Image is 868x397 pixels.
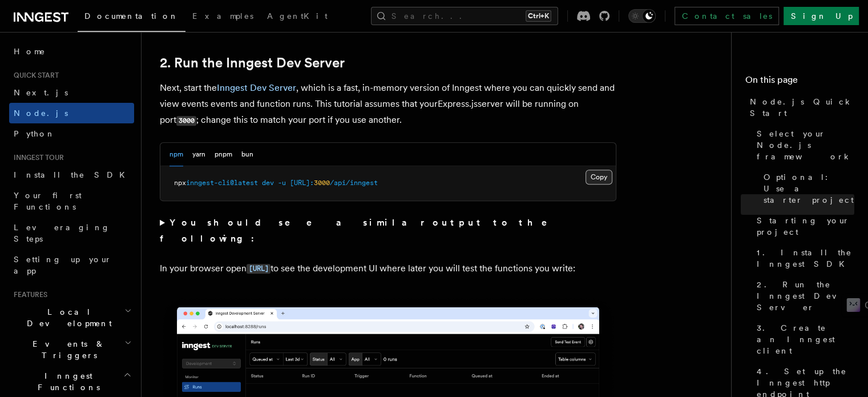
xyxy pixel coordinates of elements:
[628,9,656,23] button: Toggle dark mode
[752,318,854,361] a: 3. Create an Inngest client
[750,96,854,119] span: Node.js Quick Start
[14,46,46,57] span: Home
[14,109,68,118] span: Node.js
[586,170,612,185] button: Copy
[9,153,64,162] span: Inngest tour
[176,116,196,126] code: 3000
[9,82,134,103] a: Next.js
[757,247,854,270] span: 1. Install the Inngest SDK
[160,215,616,247] summary: You should see a similar output to the following:
[9,334,134,366] button: Events & Triggers
[14,191,82,211] span: Your first Functions
[267,11,328,21] span: AgentKit
[757,322,854,356] span: 3. Create an Inngest client
[9,249,134,281] a: Setting up your app
[9,217,134,249] a: Leveraging Steps
[752,210,854,242] a: Starting your project
[247,264,271,274] code: [URL]
[9,302,134,334] button: Local Development
[14,170,132,179] span: Install the SDK
[192,143,205,166] button: yarn
[759,167,854,210] a: Optional: Use a starter project
[9,185,134,217] a: Your first Functions
[174,179,186,187] span: npx
[752,274,854,318] a: 2. Run the Inngest Dev Server
[278,179,286,187] span: -u
[186,179,258,187] span: inngest-cli@latest
[192,11,253,21] span: Examples
[185,3,260,31] a: Examples
[9,41,134,62] a: Home
[262,179,274,187] span: dev
[260,3,334,31] a: AgentKit
[371,7,558,25] button: Search...Ctrl+K
[78,3,185,32] a: Documentation
[14,129,55,138] span: Python
[745,91,854,123] a: Node.js Quick Start
[160,80,616,129] p: Next, start the , which is a fast, in-memory version of Inngest where you can quickly send and vi...
[9,123,134,144] a: Python
[314,179,330,187] span: 3000
[241,143,253,166] button: bun
[160,55,345,71] a: 2. Run the Inngest Dev Server
[745,73,854,91] h4: On this page
[160,260,616,277] p: In your browser open to see the development UI where later you will test the functions you write:
[247,263,271,274] a: [URL]
[14,88,68,97] span: Next.js
[169,143,183,166] button: npm
[9,165,134,185] a: Install the SDK
[215,143,232,166] button: pnpm
[9,338,124,361] span: Events & Triggers
[160,217,563,244] strong: You should see a similar output to the following:
[526,10,551,22] kbd: Ctrl+K
[752,123,854,167] a: Select your Node.js framework
[217,82,296,93] a: Inngest Dev Server
[757,279,854,313] span: 2. Run the Inngest Dev Server
[290,179,314,187] span: [URL]:
[784,7,859,25] a: Sign Up
[764,171,854,206] span: Optional: Use a starter project
[9,290,47,299] span: Features
[330,179,378,187] span: /api/inngest
[752,242,854,274] a: 1. Install the Inngest SDK
[14,255,112,275] span: Setting up your app
[9,103,134,123] a: Node.js
[9,71,59,80] span: Quick start
[757,128,854,162] span: Select your Node.js framework
[9,370,123,393] span: Inngest Functions
[84,11,179,21] span: Documentation
[9,306,124,329] span: Local Development
[675,7,779,25] a: Contact sales
[14,223,110,243] span: Leveraging Steps
[757,215,854,238] span: Starting your project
